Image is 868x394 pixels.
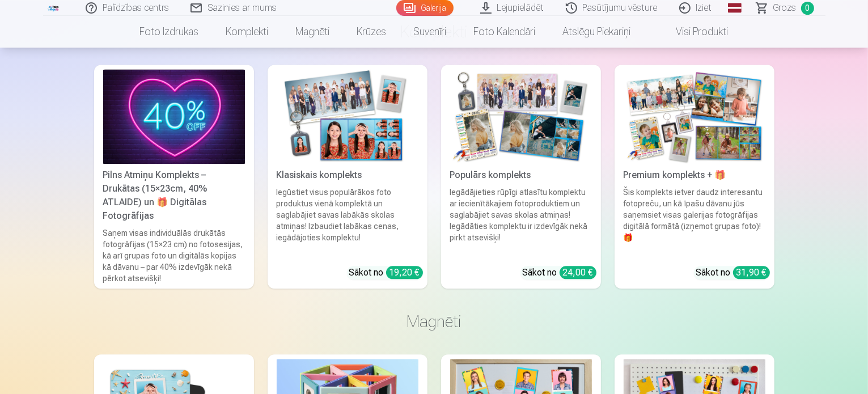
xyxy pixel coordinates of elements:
a: Foto izdrukas [126,16,213,48]
img: Populārs komplekts [450,69,592,164]
img: /fa1 [48,5,60,11]
div: Saņem visas individuālās drukātās fotogrāfijas (15×23 cm) no fotosesijas, kā arī grupas foto un d... [99,227,249,284]
div: Iegādājieties rūpīgi atlasītu komplektu ar iecienītākajiem fotoproduktiem un saglabājiet savas sk... [446,187,596,257]
span: Grozs [773,1,797,15]
div: Sākot no [523,266,596,279]
h3: Magnēti [103,311,765,332]
a: Premium komplekts + 🎁 Premium komplekts + 🎁Šis komplekts ietver daudz interesantu fotopreču, un k... [615,65,774,289]
div: 19,20 € [386,266,423,279]
div: 24,00 € [560,266,596,279]
a: Populārs komplektsPopulārs komplektsIegādājieties rūpīgi atlasītu komplektu ar iecienītākajiem fo... [441,65,601,289]
a: Atslēgu piekariņi [549,16,645,48]
div: 31,90 € [733,266,770,279]
div: Klasiskais komplekts [272,168,423,182]
a: Krūzes [344,16,400,48]
div: Sākot no [696,266,770,279]
a: Komplekti [213,16,282,48]
span: 0 [801,2,814,15]
a: Foto kalendāri [460,16,549,48]
img: Pilns Atmiņu Komplekts – Drukātas (15×23cm, 40% ATLAIDE) un 🎁 Digitālas Fotogrāfijas [103,69,245,164]
div: Premium komplekts + 🎁 [619,168,770,182]
div: Pilns Atmiņu Komplekts – Drukātas (15×23cm, 40% ATLAIDE) un 🎁 Digitālas Fotogrāfijas [99,168,249,223]
a: Suvenīri [400,16,460,48]
a: Pilns Atmiņu Komplekts – Drukātas (15×23cm, 40% ATLAIDE) un 🎁 Digitālas Fotogrāfijas Pilns Atmiņu... [94,65,254,289]
a: Klasiskais komplektsKlasiskais komplektsIegūstiet visus populārākos foto produktus vienā komplekt... [268,65,427,289]
img: Klasiskais komplekts [277,69,418,164]
div: Šis komplekts ietver daudz interesantu fotopreču, un kā īpašu dāvanu jūs saņemsiet visas galerija... [619,187,770,257]
a: Visi produkti [645,16,742,48]
div: Sākot no [349,266,423,279]
div: Populārs komplekts [446,168,596,182]
div: Iegūstiet visus populārākos foto produktus vienā komplektā un saglabājiet savas labākās skolas at... [272,187,423,257]
img: Premium komplekts + 🎁 [624,69,765,164]
a: Magnēti [282,16,344,48]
